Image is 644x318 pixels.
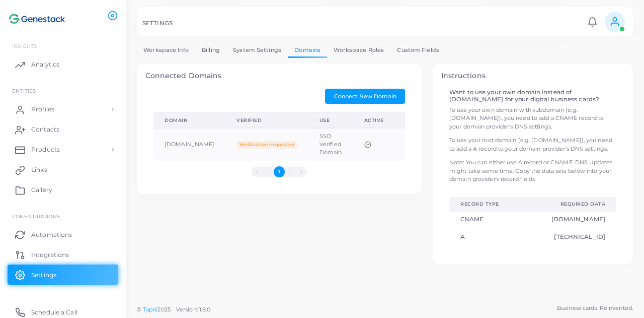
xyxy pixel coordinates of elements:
span: Analytics [31,60,59,69]
a: [DOMAIN_NAME] [534,216,605,223]
span: Verification requested [236,141,297,149]
span: INSIGHTS [12,43,37,49]
span: Settings [31,271,56,280]
span: Automations [31,230,72,239]
a: Products [8,140,118,160]
a: System Settings [226,43,288,57]
a: Contacts [8,119,118,140]
span: Connect New Domain [334,93,396,100]
td: [DOMAIN_NAME] [153,128,225,161]
a: Integrations [8,244,118,265]
h4: Connected Domains [145,72,414,80]
a: Tapni [143,306,158,313]
div: Verified [236,117,297,124]
a: Settings [8,265,118,285]
th: REQUIRED DATA [523,197,616,212]
span: Profiles [31,105,54,114]
a: [TECHNICAL_ID] [534,233,605,240]
a: Analytics [8,54,118,75]
span: Products [31,145,60,154]
ul: Pagination [153,166,405,177]
a: Billing [195,43,226,57]
span: Schedule a Call [31,308,77,317]
span: ENTITIES [12,88,36,94]
p: To use your root domain (e.g. [DOMAIN_NAME]), you need to add a A record to your domain provider'... [449,136,616,153]
div: Active [364,117,384,124]
button: Go to page 1 [274,166,285,177]
span: Integrations [31,250,69,260]
td: [DATE] [395,128,439,161]
a: Links [8,160,118,180]
span: Configurations [12,213,60,219]
div: Domain [165,117,214,124]
button: Connect New Domain [325,89,405,104]
a: Automations [8,224,118,244]
span: 2025 [157,305,170,314]
a: Workspace Roles [327,43,390,57]
a: Profiles [8,99,118,119]
td: SSO Verified Domain [308,128,353,161]
div: Use [319,117,342,124]
img: logo [9,10,65,28]
span: Gallery [31,185,52,195]
a: Custom Fields [390,43,446,57]
h4: Instructions [441,72,625,80]
span: Links [31,165,47,174]
th: RECORD TYPE [449,197,523,212]
h5: SETTINGS [142,20,173,27]
a: Workspace Info [137,43,195,57]
p: To use your own domain with subdomain (e.g. [DOMAIN_NAME]), you need to add a CNAME record to you... [449,106,616,131]
span: Version: 1.8.0 [176,306,211,313]
span: © [137,305,210,314]
h5: A [460,233,512,240]
h5: CNAME [460,216,512,223]
a: Gallery [8,180,118,200]
h5: Want to use your own domain instead of [DOMAIN_NAME] for your digital business cards? [449,89,616,103]
p: Note: You can either use A record or CNAME. DNS Updates might take some time. Copy the data sets ... [449,158,616,183]
span: Business cards. Reinvented. [557,304,633,312]
a: Domains [288,43,327,57]
span: Contacts [31,125,59,134]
